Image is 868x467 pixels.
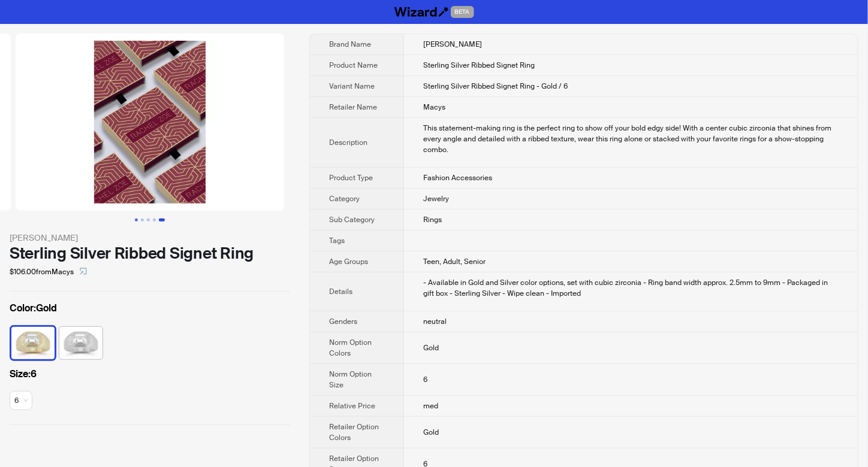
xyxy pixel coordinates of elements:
span: Rings [423,215,442,225]
span: Relative Price [329,401,375,411]
span: Tags [329,236,345,245]
span: Description [329,138,367,147]
span: Fashion Accessories [423,173,492,183]
label: available [11,326,55,358]
span: Gold [423,343,439,353]
button: Go to slide 4 [153,219,156,222]
span: Norm Option Size [329,369,372,390]
span: Variant Name [329,81,375,91]
span: Norm Option Colors [329,338,372,358]
span: Jewelry [423,194,449,204]
div: - Available in Gold and Silver color options, set with cubic zirconia - Ring band width approx. 2... [423,277,839,299]
button: Go to slide 3 [147,219,150,222]
label: Gold [10,301,290,316]
span: Color : [10,302,36,314]
span: Size : [10,368,31,380]
span: Macys [423,102,445,112]
span: Age Groups [329,257,368,266]
img: Sterling Silver Ribbed Signet Ring Sterling Silver Ribbed Signet Ring - Gold / 6 image 5 [16,34,284,211]
span: Product Type [329,173,373,183]
span: available [14,392,28,410]
div: This statement-making ring is the perfect ring to show off your bold edgy side! With a center cub... [423,123,839,155]
div: Sterling Silver Ribbed Signet Ring [10,244,290,262]
label: available [59,326,103,358]
div: [PERSON_NAME] [10,231,290,244]
img: Gold [11,327,55,359]
span: Retailer Name [329,102,377,112]
span: BETA [451,6,474,18]
span: Teen, Adult, Senior [423,257,486,266]
div: $106.00 from Macys [10,262,290,281]
span: 6 [423,375,427,384]
img: Silver [59,327,103,359]
button: Go to slide 1 [135,219,138,222]
span: med [423,401,438,411]
span: Retailer Option Colors [329,422,379,442]
span: Brand Name [329,40,371,49]
span: Details [329,287,352,296]
span: Category [329,194,360,204]
span: Sterling Silver Ribbed Signet Ring [423,60,535,70]
span: Sterling Silver Ribbed Signet Ring - Gold / 6 [423,81,568,91]
span: Sub Category [329,215,375,225]
button: Go to slide 5 [159,219,165,222]
label: 6 [10,367,290,381]
button: Go to slide 2 [141,219,144,222]
span: neutral [423,317,447,326]
span: Gold [423,427,439,437]
span: select [80,268,87,275]
span: [PERSON_NAME] [423,40,482,49]
span: Product Name [329,60,378,70]
span: Genders [329,317,357,326]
